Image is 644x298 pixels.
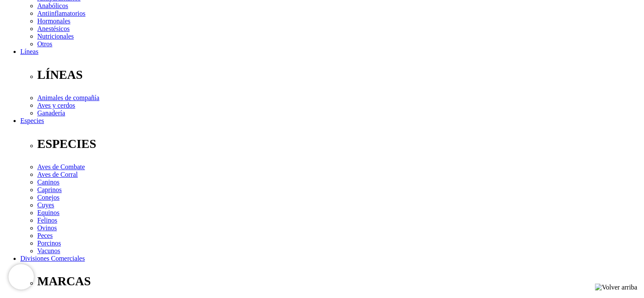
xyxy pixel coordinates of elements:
[37,186,62,193] a: Caprinos
[37,40,53,47] a: Otros
[37,274,641,288] p: MARCAS
[37,163,85,170] a: Aves de Combate
[20,117,44,124] a: Especies
[20,48,39,55] a: Líneas
[37,137,641,151] p: ESPECIES
[37,25,69,32] a: Anestésicos
[37,232,53,239] a: Peces
[37,94,100,101] a: Animales de compañía
[8,264,34,290] iframe: Brevo live chat
[37,201,54,209] a: Cuyes
[37,224,57,231] a: Ovinos
[37,247,60,254] a: Vacunos
[37,2,68,9] a: Anabólicos
[37,178,59,186] a: Caninos
[37,240,61,247] a: Porcinos
[37,217,57,224] a: Felinos
[37,33,74,40] a: Nutricionales
[37,68,641,82] p: LÍNEAS
[37,10,86,17] a: Antiinflamatorios
[595,284,637,291] img: Volver arriba
[37,194,59,201] a: Conejos
[37,209,59,216] a: Equinos
[37,102,75,109] a: Aves y cerdos
[20,255,85,262] a: Divisiones Comerciales
[37,17,70,25] a: Hormonales
[37,109,65,117] a: Ganadería
[37,171,78,178] a: Aves de Corral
